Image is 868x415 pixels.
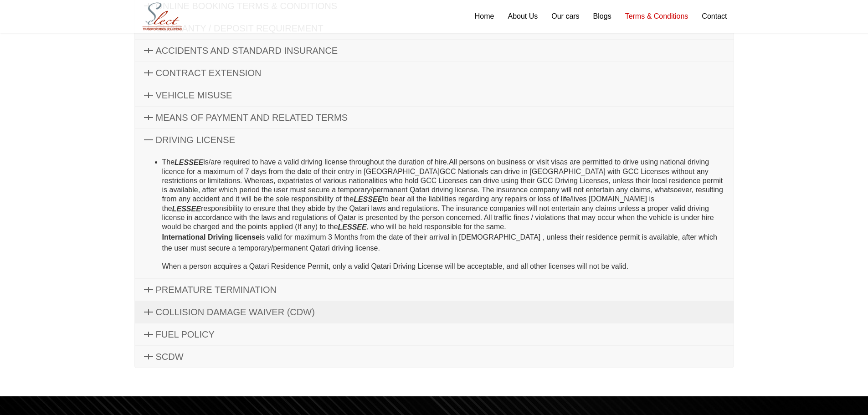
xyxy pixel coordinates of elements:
[338,223,367,231] i: LESSEE
[156,352,184,362] span: SCDW
[135,129,734,151] a: DRIVING LICENSE
[135,346,734,368] a: SCDW
[175,159,203,166] i: LESSEE
[172,205,201,212] i: LESSEE
[162,233,260,241] b: International Driving license
[135,84,734,106] a: VEHICLE MISUSE
[156,46,338,56] span: ACCIDENTS AND STANDARD INSURANCE
[135,279,734,301] a: PREMATURE TERMINATION
[162,158,724,272] li: The is/are required to have a valid driving license throughout the duration of hire.All persons o...
[137,1,188,32] img: Select Rent a Car
[156,329,215,339] span: FUEL POLICY
[156,68,262,78] span: CONTRACT EXTENSION
[135,40,734,61] a: ACCIDENTS AND STANDARD INSURANCE
[135,107,734,128] a: MEANS OF PAYMENT AND RELATED TERMS
[135,323,734,345] a: FUEL POLICY
[135,62,734,84] a: CONTRACT EXTENSION
[162,261,724,272] p: When a person acquires a Qatari Residence Permit, only a valid Qatari Driving License will be acc...
[156,113,348,123] span: MEANS OF PAYMENT AND RELATED TERMS
[156,285,277,295] span: PREMATURE TERMINATION
[162,232,724,254] p: is valid for maximum 3 Months from the date of their arrival in [DEMOGRAPHIC_DATA] , unless their...
[156,90,232,100] span: VEHICLE MISUSE
[135,301,734,323] a: COLLISION DAMAGE WAIVER (CDW)
[354,195,382,203] i: LESSEE
[156,135,235,145] span: DRIVING LICENSE
[156,307,315,317] span: COLLISION DAMAGE WAIVER (CDW)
